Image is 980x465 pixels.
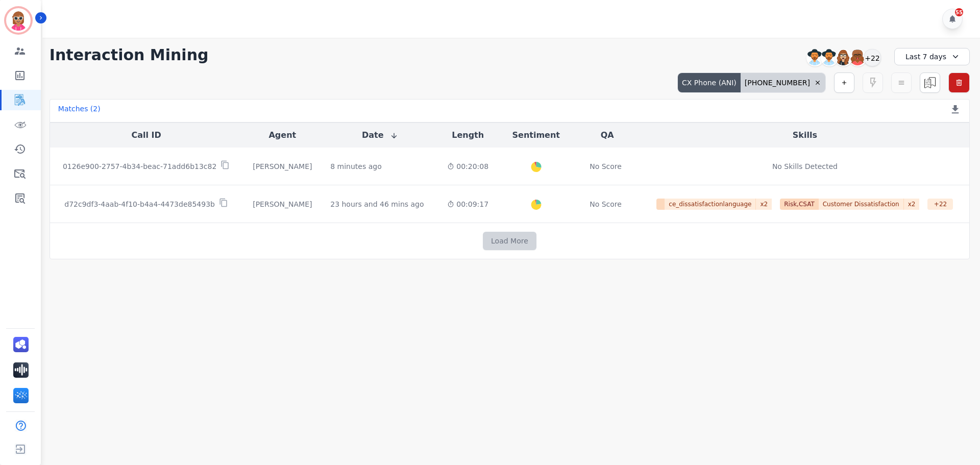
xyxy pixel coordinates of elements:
div: Matches ( 2 ) [58,104,101,118]
button: Agent [268,129,296,141]
div: [PHONE_NUMBER] [741,73,825,92]
div: [PERSON_NAME] [251,199,314,209]
span: ce_dissatisfactionlanguage [665,199,756,210]
div: 8 minutes ago [330,161,382,172]
img: Bordered avatar [6,8,31,33]
div: 55 [955,8,963,16]
div: 00:20:08 [446,161,490,172]
button: Call ID [131,129,161,141]
div: [PERSON_NAME] [251,161,314,172]
button: Length [452,129,484,141]
button: QA [601,129,614,141]
div: 23 hours and 46 mins ago [330,199,424,209]
div: CX Phone (ANI) [678,73,741,92]
div: Last 7 days [894,48,970,65]
div: 00:09:17 [446,199,490,209]
div: +22 [864,49,881,66]
button: Skills [793,129,817,141]
button: Sentiment [512,129,560,141]
div: No Skills Detected [772,161,838,172]
div: + 22 [927,199,953,210]
span: Risk,CSAT [780,199,819,210]
p: 0126e900-2757-4b34-beac-71add6b13c82 [63,161,216,172]
span: x 2 [756,199,772,210]
span: Customer Dissatisfaction [819,199,904,210]
span: x 2 [904,199,920,210]
h1: Interaction Mining [50,46,209,64]
button: Date [362,129,398,141]
div: No Score [590,161,622,172]
p: d72c9df3-4aab-4f10-b4a4-4473de85493b [64,199,215,209]
div: No Score [590,199,622,209]
button: Load More [483,232,536,250]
